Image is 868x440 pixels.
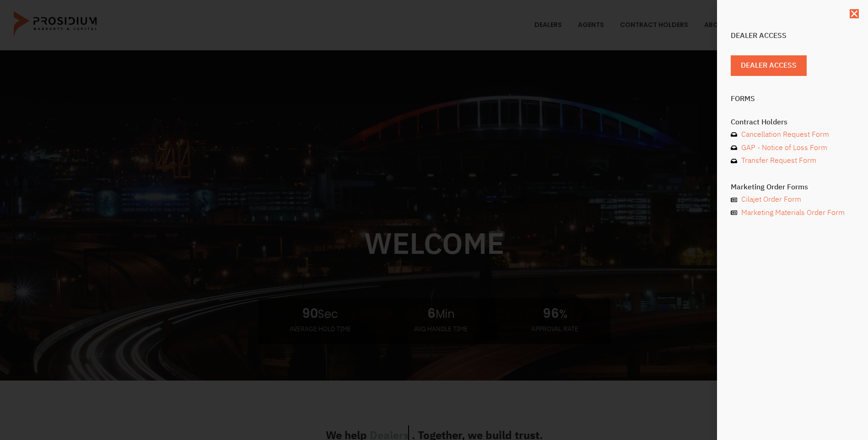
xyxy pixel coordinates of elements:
[731,206,854,220] a: Marketing Materials Order Form
[731,183,854,191] h4: Marketing Order Forms
[731,154,854,167] a: Transfer Request Form
[739,206,845,220] span: Marketing Materials Order Form
[850,9,859,18] a: Close
[739,128,829,141] span: Cancellation Request Form
[731,32,854,39] h4: Dealer Access
[731,193,854,206] a: Cilajet Order Form
[731,128,854,141] a: Cancellation Request Form
[731,141,854,155] a: GAP - Notice of Loss Form
[739,154,816,167] span: Transfer Request Form
[731,55,807,76] a: Dealer Access
[741,59,797,72] span: Dealer Access
[731,118,854,126] h4: Contract Holders
[739,141,827,155] span: GAP - Notice of Loss Form
[731,95,854,102] h4: Forms
[739,193,801,206] span: Cilajet Order Form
